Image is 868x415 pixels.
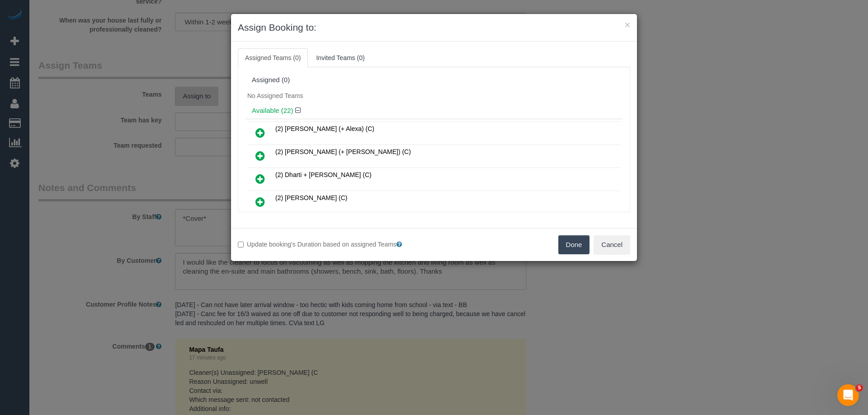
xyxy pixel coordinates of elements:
label: Update booking's Duration based on assigned Teams [238,240,427,249]
span: (2) Dharti + [PERSON_NAME] (C) [275,171,372,178]
a: Assigned Teams (0) [238,48,308,67]
span: No Assigned Teams [247,92,303,99]
input: Update booking's Duration based on assigned Teams [238,242,244,247]
button: Done [558,235,590,254]
button: Cancel [594,235,630,254]
a: Invited Teams (0) [309,48,372,67]
span: (2) [PERSON_NAME] (C) [275,194,347,201]
button: × [625,20,630,29]
h3: Assign Booking to: [238,21,630,34]
iframe: Intercom live chat [837,384,859,406]
h4: Available (22) [252,107,616,115]
span: (2) [PERSON_NAME] (+ Alexa) (C) [275,125,374,132]
div: Assigned (0) [252,76,616,84]
span: (2) [PERSON_NAME] (+ [PERSON_NAME]) (C) [275,148,411,155]
span: 5 [856,384,863,392]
